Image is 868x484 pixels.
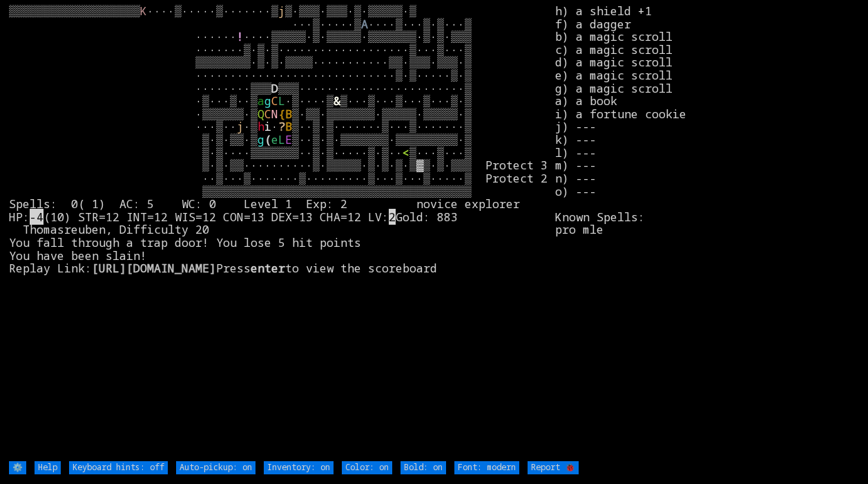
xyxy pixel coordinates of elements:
[342,461,392,474] input: Color: on
[454,461,519,474] input: Font: modern
[271,131,278,147] font: e
[278,131,285,147] font: L
[264,106,271,122] font: C
[278,3,285,19] font: j
[285,106,292,122] font: B
[258,106,264,122] font: Q
[35,461,61,474] input: Help
[285,118,292,134] font: B
[528,461,579,474] input: Report 🐞
[264,93,271,109] font: g
[285,131,292,147] font: E
[258,93,264,109] font: a
[555,5,859,460] stats: h) a shield +1 f) a dagger b) a magic scroll c) a magic scroll d) a magic scroll e) a magic scrol...
[9,5,556,460] larn: ▒▒▒▒▒▒▒▒▒▒▒▒▒▒▒▒▒▒▒ ····▒·····▒·······▒ ▒·▒▒▒·▒▒▒·▒·▒▒▒▒▒·▒ ···▒·····▒ ····▒···▒·▒···▒ ······ ···...
[278,106,285,122] font: {
[264,131,271,147] font: (
[401,461,446,474] input: Bold: on
[278,118,285,134] font: ?
[278,93,285,109] font: L
[258,118,264,134] font: h
[271,80,278,96] font: D
[176,461,255,474] input: Auto-pickup: on
[30,209,44,225] mark: -4
[403,145,409,160] font: <
[334,93,340,109] font: &
[258,131,264,147] font: g
[361,16,368,32] font: A
[264,461,334,474] input: Inventory: on
[237,118,244,134] font: j
[140,3,147,19] font: K
[9,461,26,474] input: ⚙️
[251,260,285,276] b: enter
[271,106,278,122] font: N
[264,118,271,134] font: i
[92,260,216,276] a: [URL][DOMAIN_NAME]
[69,461,168,474] input: Keyboard hints: off
[271,93,278,109] font: C
[237,28,244,44] font: !
[389,209,396,225] mark: 2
